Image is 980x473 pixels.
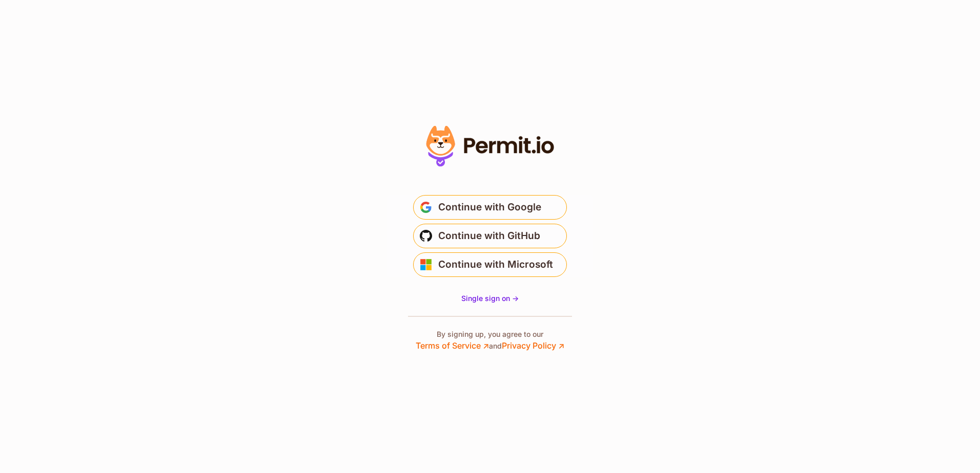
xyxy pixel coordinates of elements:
a: Privacy Policy ↗ [502,340,564,351]
span: Continue with Google [438,199,541,216]
span: Continue with GitHub [438,228,540,244]
button: Continue with GitHub [413,224,567,248]
button: Continue with Microsoft [413,252,567,277]
a: Terms of Service ↗ [416,340,489,351]
button: Continue with Google [413,195,567,220]
span: Continue with Microsoft [438,256,553,273]
a: Single sign on -> [461,293,519,304]
span: Single sign on -> [461,294,519,303]
p: By signing up, you agree to our and [416,329,564,352]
